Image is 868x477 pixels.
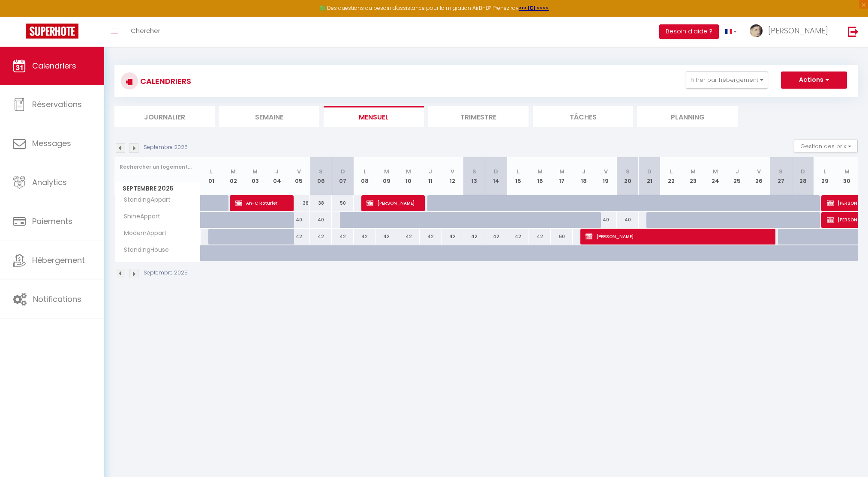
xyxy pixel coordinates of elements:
th: 19 [595,157,616,195]
abbr: M [231,167,236,176]
div: 42 [288,229,310,244]
div: 40 [595,212,616,228]
a: >>> ICI <<<< [519,4,549,12]
h3: CALENDRIERS [138,72,191,91]
span: StandingAppart [116,195,173,205]
div: 40 [288,212,310,228]
th: 25 [726,157,748,195]
abbr: M [559,167,565,176]
abbr: S [779,167,783,176]
th: 16 [529,157,551,195]
th: 24 [704,157,726,195]
abbr: M [406,167,411,176]
button: Filtrer par hébergement [686,72,768,89]
button: Gestion des prix [794,140,858,152]
span: [PERSON_NAME] [768,25,828,36]
span: Paiements [32,216,72,227]
div: 38 [310,195,332,211]
div: 42 [420,229,442,244]
th: 06 [310,157,332,195]
abbr: D [801,167,805,176]
th: 09 [375,157,397,195]
span: [PERSON_NAME] [366,195,417,211]
th: 04 [266,157,288,195]
th: 10 [397,157,419,195]
th: 27 [770,157,792,195]
div: 38 [288,195,310,211]
li: Mensuel [324,106,424,127]
span: Chercher [131,26,160,35]
a: ... [PERSON_NAME] [743,17,839,47]
abbr: S [319,167,323,176]
th: 18 [573,157,595,195]
a: Chercher [124,17,167,47]
th: 07 [332,157,354,195]
div: 50 [332,195,354,211]
div: 42 [463,229,485,244]
span: [PERSON_NAME] [586,228,768,244]
abbr: J [429,167,432,176]
span: An-C Roturier [235,195,286,211]
p: Septembre 2025 [144,269,188,277]
th: 05 [288,157,310,195]
abbr: M [252,167,258,176]
div: 42 [354,229,375,244]
th: 03 [244,157,266,195]
th: 12 [442,157,463,195]
li: Trimestre [428,106,529,127]
abbr: J [582,167,586,176]
abbr: V [297,167,301,176]
div: 42 [485,229,507,244]
th: 29 [814,157,836,195]
span: Calendriers [32,60,76,71]
abbr: D [494,167,498,176]
abbr: L [670,167,673,176]
abbr: M [691,167,696,176]
button: Actions [781,72,847,89]
span: Septembre 2025 [115,182,200,195]
th: 30 [836,157,858,195]
abbr: S [472,167,476,176]
th: 17 [551,157,573,195]
img: ... [750,24,763,37]
button: Besoin d'aide ? [659,24,719,39]
abbr: V [451,167,454,176]
abbr: M [844,167,850,176]
th: 02 [222,157,244,195]
th: 22 [661,157,682,195]
img: Super Booking [26,24,78,39]
abbr: M [384,167,389,176]
p: Septembre 2025 [144,143,188,152]
li: Journalier [114,106,215,127]
span: ModernAppart [116,229,169,238]
input: Rechercher un logement... [120,159,195,175]
div: 42 [442,229,463,244]
abbr: L [517,167,520,176]
div: 42 [310,229,332,244]
li: Semaine [219,106,319,127]
li: Tâches [533,106,633,127]
li: Planning [637,106,738,127]
div: 60 [551,229,573,244]
abbr: D [647,167,652,176]
span: Notifications [33,294,81,304]
abbr: M [713,167,718,176]
abbr: L [823,167,826,176]
img: logout [848,26,859,37]
abbr: L [210,167,213,176]
div: 42 [507,229,529,244]
th: 21 [639,157,661,195]
th: 20 [617,157,639,195]
div: 42 [529,229,551,244]
th: 01 [201,157,222,195]
span: Messages [32,138,71,149]
abbr: M [538,167,543,176]
th: 11 [420,157,442,195]
th: 26 [748,157,770,195]
span: Réservations [32,99,82,110]
div: 40 [310,212,332,228]
span: ShineAppart [116,212,162,221]
abbr: J [275,167,279,176]
abbr: V [757,167,761,176]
